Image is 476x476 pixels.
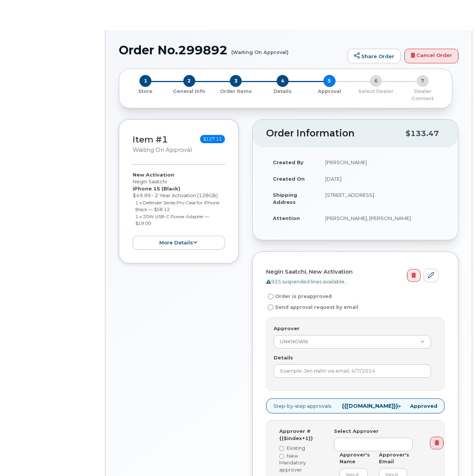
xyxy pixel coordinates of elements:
[216,88,256,95] p: Order Items
[259,87,306,95] a: 4 Details
[200,135,225,143] span: $127.11
[279,454,284,459] input: New
[268,293,274,299] input: Order is preapproved
[133,171,225,250] div: Negin Saatchi $49.99 - 2 Year Activation (128GB)
[319,171,445,187] td: [DATE]
[135,200,219,213] small: 1 x Defender Series Pro Case for iPhone Black — $58.12
[406,126,439,141] div: $133.47
[268,304,274,310] input: Send approval request by email
[266,303,358,312] label: Send approval request by email
[213,87,259,95] a: 3 Order Items
[183,75,195,87] span: 2
[266,398,445,414] p: Step-by-step approvals:
[133,172,174,178] strong: New Activation
[133,236,225,250] button: more details
[266,269,439,275] h4: Negin Saatchi, New Activation
[279,452,323,460] label: New
[273,159,304,165] strong: Created By
[340,451,368,465] label: Approver's Name
[274,354,293,361] label: Details
[139,75,151,87] span: 1
[230,75,242,87] span: 3
[279,459,323,473] div: Mandatory approver
[119,43,344,57] h1: Order No.299892
[273,176,305,182] strong: Created On
[135,214,209,226] small: 1 x 20W USB-C Power Adapter — $19.00
[319,154,445,171] td: [PERSON_NAME]
[133,134,168,145] a: Item #1
[231,43,289,55] small: (Waiting On Approval)
[279,445,323,452] label: Existing
[319,210,445,226] td: [PERSON_NAME], [PERSON_NAME]
[133,186,180,192] strong: iPhone 15 (Black)
[342,403,398,409] strong: {{[DOMAIN_NAME]}}
[274,364,431,378] input: Example: Jen Hahn via email, 4/7/2014
[404,49,458,64] a: Cancel Order
[379,451,407,465] label: Approver's Email
[169,88,210,95] p: General Info
[133,147,192,153] small: Waiting On Approval
[279,428,323,442] label: Approver # {{$index+1}}
[279,446,284,451] input: Existing
[342,403,401,409] span: »
[128,88,163,95] p: Store
[125,87,166,95] a: 1 Store
[273,215,300,221] strong: Attention
[274,325,299,332] label: Approver
[347,49,401,64] a: Share Order
[266,128,406,139] h2: Order Information
[266,292,332,301] label: Order is preapproved
[262,88,303,95] p: Details
[266,278,439,285] div: 925 suspended lines available.
[334,428,379,435] label: Select Approver
[319,187,445,210] td: [STREET_ADDRESS]
[273,192,297,205] strong: Shipping Address
[277,75,289,87] span: 4
[410,403,437,410] strong: Approved
[166,87,213,95] a: 2 General Info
